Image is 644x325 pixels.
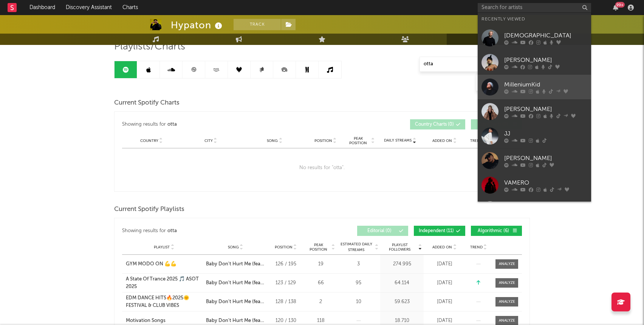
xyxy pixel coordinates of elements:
div: [PERSON_NAME] [504,55,587,65]
div: Baby Don't Hurt Me (feat. [PERSON_NAME] & [PERSON_NAME]) - [PERSON_NAME] & [PERSON_NAME] Remix [206,260,265,268]
div: 19 [307,260,335,268]
span: Added On [432,245,452,250]
span: City [204,139,213,143]
div: Showing results for [122,226,322,236]
div: otta [167,226,177,236]
button: Independent(11) [414,226,465,236]
div: VAMERO [504,178,587,187]
div: 118 [307,317,335,325]
div: [DATE] [426,260,463,268]
span: Algorithmic ( 6 ) [476,229,511,233]
div: [DATE] [426,317,463,325]
div: Recently Viewed [481,15,587,24]
span: Added On [432,139,452,143]
div: Baby Don't Hurt Me (feat. [PERSON_NAME] & [PERSON_NAME]) - [PERSON_NAME] & [PERSON_NAME] Remix [206,317,265,325]
button: Track [234,19,281,30]
div: [DATE] [426,279,463,287]
div: No results for " otta ". [122,148,522,188]
div: 128 / 138 [269,298,303,306]
a: GYM MODO ON 💪​💪​ [126,260,202,268]
span: Trend [470,139,483,143]
span: Estimated Daily Streams [339,242,374,253]
a: VAMERO [478,173,591,197]
div: 95 [339,279,378,287]
div: [DEMOGRAPHIC_DATA] [504,31,587,40]
div: Motivation Songs [126,317,166,325]
span: Editorial ( 0 ) [362,229,397,233]
button: City Charts(0) [471,119,522,129]
span: City Charts ( 0 ) [476,122,511,127]
div: Hypaton [171,19,224,31]
span: Peak Position [307,243,330,252]
a: [PERSON_NAME] [478,50,591,75]
input: Search for artists [478,3,591,12]
a: [PERSON_NAME] [478,99,591,124]
span: Current Spotify Playlists [114,205,184,214]
span: Playlist [154,245,170,250]
div: 64.114 [382,279,422,287]
div: MilleniumKid [504,80,587,89]
span: Country [140,139,158,143]
span: Daily Streams [384,138,412,143]
button: Editorial(0) [357,226,408,236]
div: [PERSON_NAME] [504,154,587,163]
button: Algorithmic(6) [471,226,522,236]
button: Country Charts(0) [410,119,465,129]
div: otta [167,120,177,129]
span: Playlists/Charts [114,42,185,51]
input: Search Playlists/Charts [420,57,514,72]
span: Peak Position [346,136,370,145]
span: Playlist Followers [382,243,417,252]
span: Trend [470,245,483,250]
a: Motivation Songs [126,317,202,325]
div: Showing results for [122,119,322,129]
div: 10 [339,298,378,306]
a: JJ [478,124,591,148]
span: Song [267,139,278,143]
span: Position [275,245,293,250]
div: 99 + [615,2,625,8]
span: Country Charts ( 0 ) [415,122,454,127]
a: [PERSON_NAME] [478,148,591,173]
div: Baby Don't Hurt Me (feat. [PERSON_NAME] & [PERSON_NAME]) - [PERSON_NAME] & [PERSON_NAME] Remix [206,298,265,306]
div: 2 [307,298,335,306]
span: Position [314,139,332,143]
a: A State Of Trance 2025 🎵 ASOT 2025 [126,276,202,290]
button: 99+ [613,5,618,11]
span: Current Spotify Charts [114,99,180,108]
div: GYM MODO ON 💪​💪​ [126,260,176,268]
div: 123 / 129 [269,279,303,287]
span: Independent ( 11 ) [419,229,454,233]
div: [PERSON_NAME] [504,105,587,114]
div: JJ [504,129,587,138]
div: 3 [339,260,378,268]
span: Song [228,245,239,250]
div: 274.995 [382,260,422,268]
div: 18.710 [382,317,422,325]
div: [DATE] [426,298,463,306]
a: A7S [478,197,591,222]
div: 126 / 195 [269,260,303,268]
a: [DEMOGRAPHIC_DATA] [478,26,591,50]
div: 66 [307,279,335,287]
div: 120 / 130 [269,317,303,325]
a: EDM DANCE HITS🔥2025🌞 FESTIVAL & CLUB VIBES [126,294,202,309]
div: Baby Don't Hurt Me (feat. [PERSON_NAME] & [PERSON_NAME]) - [PERSON_NAME] & [PERSON_NAME] Remix [206,279,265,287]
a: MilleniumKid [478,75,591,99]
div: 59.623 [382,298,422,306]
